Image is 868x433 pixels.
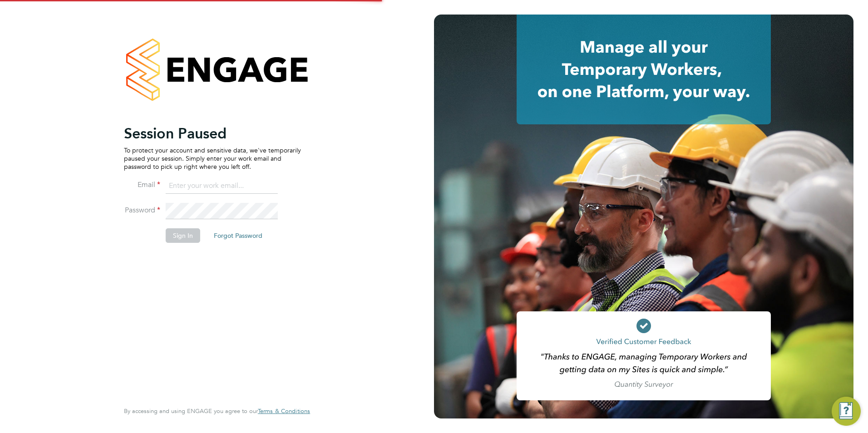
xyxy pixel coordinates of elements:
label: Password [124,206,160,215]
span: Terms & Conditions [258,407,310,415]
p: To protect your account and sensitive data, we've temporarily paused your session. Simply enter y... [124,146,301,171]
h2: Session Paused [124,124,301,143]
button: Engage Resource Center [832,397,861,426]
input: Enter your work email... [166,178,278,194]
span: By accessing and using ENGAGE you agree to our [124,407,310,415]
button: Forgot Password [207,228,270,243]
button: Sign In [166,228,200,243]
label: Email [124,180,160,190]
a: Terms & Conditions [258,408,310,415]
